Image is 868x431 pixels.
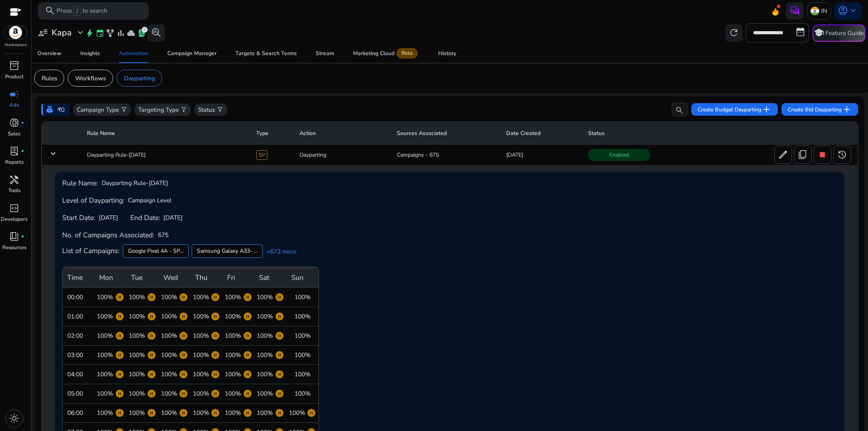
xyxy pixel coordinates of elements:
button: edit [774,146,792,164]
span: 100% [294,351,311,359]
span: lab_profile [9,146,19,156]
span: SP [256,150,267,160]
span: 100% [289,409,305,417]
span: lab_profile [137,29,146,37]
span: pause_circle [211,408,220,418]
span: Google Pixel 4A - SP... [128,247,183,255]
span: [DATE] [99,213,118,222]
span: history [837,150,847,160]
span: pause_circle [243,350,252,360]
span: 100% [97,331,113,340]
p: Feature Guide [825,29,864,37]
span: 100% [97,370,113,379]
span: pause_circle [179,389,188,398]
span: / [73,6,81,16]
span: pause_circle [115,331,124,340]
td: 02:00 [63,326,94,346]
span: 100% [97,293,113,302]
div: 1 [142,27,148,33]
h4: List of Campaigns: [62,247,119,255]
p: Targeting Type [138,105,179,114]
p: Dayparting [124,74,155,83]
span: Enabled [588,149,650,161]
span: 100% [225,370,241,379]
button: Create Budget Daypartingadd [691,103,778,116]
span: pause_circle [275,292,284,302]
a: +673 more [263,247,296,255]
img: in.svg [811,7,819,15]
span: pause_circle [211,389,220,398]
span: pause_circle [211,350,220,360]
div: Stream [316,51,334,56]
h4: Start Date: [62,214,95,222]
span: 100% [193,293,209,302]
span: 100% [294,389,311,398]
span: Create Bid Dayparting [788,104,852,115]
button: history [833,146,851,164]
span: fiber_manual_record [21,150,24,153]
span: pause_circle [243,331,252,340]
td: Dayparting Rule-[DATE] [81,144,250,165]
p: Ads [9,102,19,109]
th: Wed [159,267,191,287]
span: 100% [193,389,209,398]
button: search_insights [148,24,165,42]
span: pause_circle [147,408,156,418]
span: 100% [193,331,209,340]
span: pause_circle [275,370,284,379]
span: pause_circle [115,408,124,418]
mat-icon: keyboard_arrow_down [48,149,58,158]
th: Status [582,122,858,144]
span: pause_circle [115,312,124,321]
th: Fri [222,267,254,287]
td: Campaigns - 675 [391,144,500,165]
div: History [438,51,456,56]
span: Campaign Level [128,196,172,205]
span: money_bag [45,105,54,114]
span: user_attributes [38,28,48,38]
span: pause_circle [147,389,156,398]
span: family_history [106,29,115,37]
span: cloud [127,29,135,37]
span: book_4 [9,231,19,242]
span: pause_circle [179,292,188,302]
span: pause_circle [147,350,156,360]
span: pause_circle [147,312,156,321]
span: pause_circle [211,292,220,302]
span: pause_circle [179,408,188,418]
span: bar_chart [117,29,125,37]
span: pause_circle [243,292,252,302]
span: light_mode [9,413,19,424]
span: 100% [257,370,273,379]
p: Campaign Type [77,105,119,114]
td: 04:00 [63,365,94,384]
span: filter_alt [120,106,128,113]
p: Product [5,73,24,81]
span: 100% [225,293,241,302]
span: inventory_2 [9,61,19,71]
span: search [675,106,684,115]
span: bolt [85,29,94,37]
span: 100% [257,293,273,302]
span: pause_circle [147,292,156,302]
span: 100% [193,370,209,379]
button: refresh [725,24,743,42]
span: stop [817,150,827,160]
span: [DATE] [163,213,183,222]
span: pause_circle [275,312,284,321]
th: Rule Name [81,122,250,144]
p: Developers [1,216,28,224]
th: Type [250,122,293,144]
span: 100% [193,312,209,321]
span: pause_circle [275,389,284,398]
h4: Level of Dayparting: [62,196,124,205]
p: IN [821,4,827,18]
span: 100% [97,389,113,398]
h4: No. of Campaigns Associated: [62,231,154,239]
div: Overview [37,51,61,56]
span: pause_circle [179,350,188,360]
td: 05:00 [63,384,94,403]
span: add [842,104,852,115]
div: Automation [119,51,148,56]
span: 100% [129,312,145,321]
